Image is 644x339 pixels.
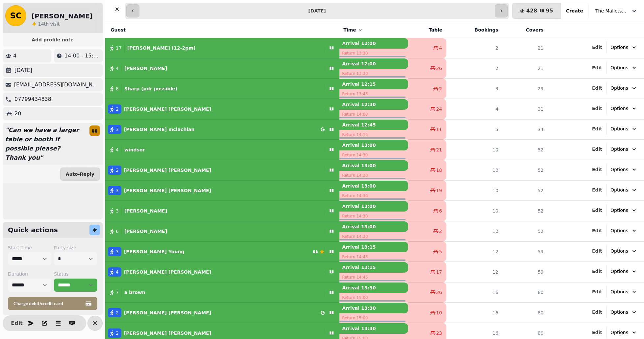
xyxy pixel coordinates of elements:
button: 2[PERSON_NAME] [PERSON_NAME] [105,305,339,321]
p: Arrival 12:00 [339,38,408,49]
label: Duration [8,271,51,277]
p: [PERSON_NAME] [PERSON_NAME] [124,106,211,112]
button: 4 [PERSON_NAME] [105,60,339,76]
button: Edit [592,227,602,234]
p: Arrival 13:00 [339,201,408,212]
button: 2[PERSON_NAME] [PERSON_NAME] [105,101,339,117]
button: Create [561,3,588,19]
p: Arrival 12:30 [339,99,408,110]
button: 7a brown [105,284,339,300]
button: Options [607,123,641,135]
button: Edit [592,64,602,71]
span: 2 [116,309,119,316]
td: 2 [446,38,502,58]
th: Covers [502,22,547,38]
button: Options [607,41,641,53]
p: [EMAIL_ADDRESS][DOMAIN_NAME] [14,81,100,89]
span: 3 [116,187,119,194]
p: visit [38,21,60,27]
span: 6 [439,208,442,214]
p: [PERSON_NAME] (12-2pm) [127,45,195,51]
span: Options [610,146,628,152]
span: 428 [526,8,537,13]
span: Edit [592,86,602,90]
span: Edit [592,188,602,192]
span: Options [610,44,628,51]
span: Options [610,166,628,173]
span: Edit [592,228,602,233]
p: " Can we have a larger table or booth if possible please? Thank you " [3,123,84,165]
button: Edit [592,288,602,295]
p: Arrival 13:30 [339,282,408,293]
button: Edit [592,329,602,336]
h2: Quick actions [8,225,58,235]
p: Return 14:30 [339,191,408,200]
span: Options [610,329,628,336]
button: Options [607,265,641,277]
span: 11 [436,126,442,133]
p: Return 14:30 [339,212,408,221]
span: Edit [592,330,602,335]
p: [PERSON_NAME] [124,65,167,72]
span: Time [343,27,356,33]
button: Edit [592,125,602,132]
span: 18 [436,167,442,173]
p: [PERSON_NAME] mclachlan [124,126,195,133]
span: Options [610,105,628,112]
th: Bookings [446,22,502,38]
td: 52 [502,201,547,221]
td: 31 [502,99,547,119]
span: 2 [116,330,119,336]
button: 3 [PERSON_NAME] [105,203,339,219]
span: Edit [592,65,602,70]
td: 10 [446,140,502,160]
td: 34 [502,119,547,140]
label: Party size [54,244,97,251]
p: Arrival 13:00 [339,140,408,150]
button: Options [607,327,641,338]
span: 2 [116,106,119,112]
td: 16 [446,303,502,323]
span: 3 [116,126,119,133]
p: Sharp (pdr possible) [124,85,177,92]
span: 24 [436,106,442,112]
td: 4 [446,99,502,119]
p: Arrival 13:00 [339,221,408,232]
p: Arrival 12:00 [339,58,408,69]
span: 2 [439,228,442,235]
td: 10 [446,180,502,201]
td: 21 [502,58,547,79]
td: 59 [502,241,547,262]
button: Options [607,82,641,94]
span: 23 [436,330,442,336]
button: 42895 [512,3,561,19]
p: Return 14:30 [339,171,408,180]
label: Status [54,271,97,277]
p: windsor [124,147,145,153]
p: Arrival 13:00 [339,181,408,191]
span: 95 [546,8,553,13]
button: The Malletsheugh [591,5,641,17]
button: Options [607,225,641,237]
button: Auto-Reply [60,168,100,181]
p: [PERSON_NAME] [PERSON_NAME] [124,269,211,275]
button: Edit [592,187,602,193]
button: Options [607,286,641,298]
p: Arrival 13:30 [339,303,408,313]
span: Charge debit/credit card [13,301,84,306]
td: 10 [446,221,502,241]
button: Edit [10,317,23,330]
td: 12 [446,241,502,262]
p: Arrival 12:15 [339,79,408,89]
span: 6 [116,228,119,235]
p: 4 [13,52,16,60]
span: Options [610,64,628,71]
span: Auto-Reply [66,172,94,176]
span: Edit [592,126,602,131]
button: Edit [592,146,602,152]
span: 14 [38,21,44,27]
p: [PERSON_NAME] [PERSON_NAME] [124,330,211,336]
button: 3[PERSON_NAME] Young [105,244,339,260]
p: Arrival 13:00 [339,160,408,171]
span: Options [610,125,628,132]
